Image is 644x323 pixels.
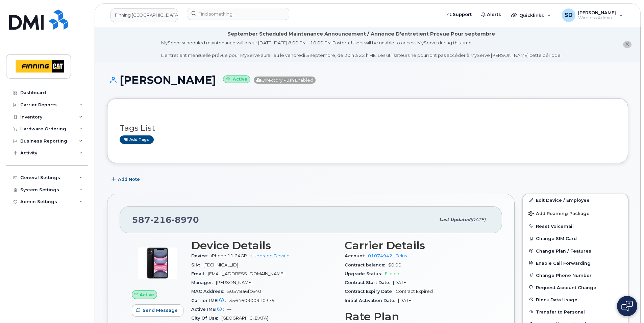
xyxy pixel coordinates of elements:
small: Active [223,76,250,83]
button: Add Roaming Package [523,206,628,220]
button: Transfer to Personal [523,306,628,318]
span: — [227,307,231,312]
span: 587 [132,215,199,225]
a: + Upgrade Device [250,253,290,258]
span: Manager [191,280,216,285]
span: City Of Use [191,316,221,321]
span: Enable Call Forwarding [536,260,591,265]
img: image20231002-4137094-9apcgt.jpeg [137,243,178,283]
span: [EMAIL_ADDRESS][DOMAIN_NAME] [208,271,284,276]
button: Change SIM Card [523,232,628,244]
span: Contract Expiry Date [345,289,396,294]
span: iPhone 11 64GB [211,253,247,258]
span: Email [191,271,208,276]
span: 50578a6fc640 [227,289,261,294]
button: close notification [623,41,631,48]
a: Edit Device / Employee [523,194,628,206]
span: Initial Activation Date [345,298,398,303]
span: Last updated [439,217,470,222]
span: Active [140,292,154,298]
button: Block Data Usage [523,294,628,306]
span: MAC Address [191,289,227,294]
h1: [PERSON_NAME] [107,74,628,86]
span: Eligible [385,271,401,276]
a: 01074942 - Telus [368,253,407,258]
span: Device [191,253,211,258]
span: Contract balance [345,262,388,267]
span: $0.00 [388,262,401,267]
span: Account [345,253,368,258]
span: [PERSON_NAME] [216,280,252,285]
span: [DATE] [470,217,486,222]
span: Add Roaming Package [528,211,590,217]
span: [TECHNICAL_ID] [203,262,238,267]
button: Request Account Change [523,281,628,294]
h3: Rate Plan [345,310,490,323]
h3: Carrier Details [345,239,490,252]
span: Directory Push Enabled [254,77,316,84]
img: Open chat [621,301,633,311]
button: Change Plan / Features [523,245,628,257]
div: MyServe scheduled maintenance will occur [DATE][DATE] 8:00 PM - 10:00 PM Eastern. Users will be u... [161,40,562,59]
span: Contract Expired [396,289,433,294]
span: 216 [150,215,172,225]
span: 356460900910379 [229,298,275,303]
span: Add Note [118,176,140,182]
a: Add tags [120,135,154,144]
button: Add Note [107,173,146,186]
span: 8970 [172,215,199,225]
span: SIM [191,262,203,267]
button: Enable Call Forwarding [523,257,628,269]
span: Change Plan / Features [536,248,591,253]
span: [GEOGRAPHIC_DATA] [221,316,268,321]
div: September Scheduled Maintenance Announcement / Annonce D'entretient Prévue Pour septembre [227,30,495,38]
span: Active IMEI [191,307,227,312]
span: [DATE] [398,298,413,303]
button: Change Phone Number [523,269,628,281]
span: [DATE] [393,280,407,285]
span: Send Message [143,307,178,314]
button: Send Message [132,304,183,317]
h3: Tags List [120,124,616,132]
button: Reset Voicemail [523,220,628,232]
span: Carrier IMEI [191,298,229,303]
span: Contract Start Date [345,280,393,285]
span: Upgrade Status [345,271,385,276]
h3: Device Details [191,239,337,252]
